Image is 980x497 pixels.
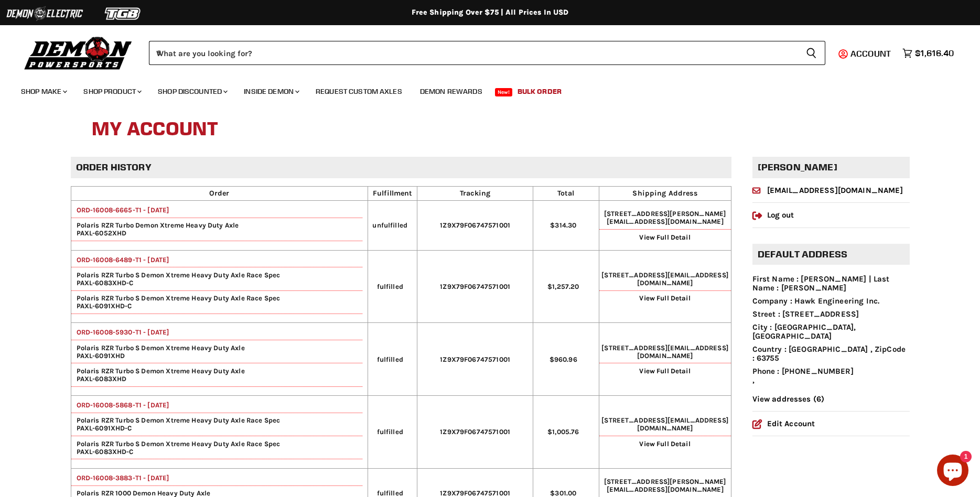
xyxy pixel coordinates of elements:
[752,244,910,265] h2: Default address
[76,81,148,102] a: Shop Product
[550,489,576,497] span: $301.00
[547,283,579,290] span: $1,257.20
[412,81,490,102] a: Demon Rewards
[550,355,577,363] span: $960.96
[71,448,134,456] span: PAXL-6083XHD-C
[599,201,731,250] td: [STREET_ADDRESS][PERSON_NAME]
[71,256,169,264] a: ORD-16008-6489-T1 - [DATE]
[599,250,731,323] td: [STREET_ADDRESS]
[752,394,825,404] a: View addresses (6)
[637,271,728,287] span: [EMAIL_ADDRESS][DOMAIN_NAME]
[21,34,136,71] img: Demon Powersports
[71,344,363,352] span: Polaris RZR Turbo S Demon Xtreme Heavy Duty Axle
[639,233,690,241] a: View Full Detail
[71,221,363,229] span: Polaris RZR Turbo Demon Xtreme Heavy Duty Axle
[547,428,579,436] span: $1,005.76
[71,328,169,336] a: ORD-16008-5930-T1 - [DATE]
[599,187,731,201] th: Shipping Address
[417,396,533,469] td: 1Z9X79F06747571001
[71,367,363,375] span: Polaris RZR Turbo S Demon Xtreme Heavy Duty Axle
[71,294,363,302] span: Polaris RZR Turbo S Demon Xtreme Heavy Duty Axle Race Spec
[752,157,910,178] h2: [PERSON_NAME]
[71,229,127,237] span: PAXL-6052XHD
[639,440,690,448] a: View Full Detail
[71,206,169,214] a: ORD-16008-6665-T1 - [DATE]
[71,489,363,497] span: Polaris RZR 1000 Demon Heavy Duty Axle
[639,294,690,302] a: View Full Detail
[236,81,306,102] a: Inside Demon
[417,201,533,250] td: 1Z9X79F06747571001
[495,88,513,96] span: New!
[752,310,910,319] li: Street : [STREET_ADDRESS]
[13,77,951,102] ul: Main menu
[637,416,728,432] span: [EMAIL_ADDRESS][DOMAIN_NAME]
[150,81,234,102] a: Shop Discounted
[599,323,731,396] td: [STREET_ADDRESS]
[149,41,825,65] form: Product
[752,297,910,306] li: Company : Hawk Engineering Inc.
[71,352,125,360] span: PAXL-6091XHD
[368,250,417,323] td: fulfilled
[92,113,889,146] h1: My Account
[607,218,724,225] span: [EMAIL_ADDRESS][DOMAIN_NAME]
[752,210,794,220] a: Log out
[368,201,417,250] td: unfulfilled
[752,367,910,376] li: Phone : [PHONE_NUMBER]
[639,367,690,375] a: View Full Detail
[752,275,910,385] ul: ,
[417,323,533,396] td: 1Z9X79F06747571001
[308,81,410,102] a: Request Custom Axles
[607,485,724,493] span: [EMAIL_ADDRESS][DOMAIN_NAME]
[752,345,910,363] li: Country : [GEOGRAPHIC_DATA] , ZipCode : 63755
[149,41,798,65] input: When autocomplete results are available use up and down arrows to review and enter to select
[752,323,910,341] li: City : [GEOGRAPHIC_DATA], [GEOGRAPHIC_DATA]
[510,81,569,102] a: Bulk Order
[368,187,417,201] th: Fulfillment
[550,221,576,229] span: $314.30
[71,375,127,383] span: PAXL-6083XHD
[798,41,825,65] button: Search
[71,302,132,310] span: PAXL-6091XHD-C
[752,186,903,195] a: [EMAIL_ADDRESS][DOMAIN_NAME]
[417,187,533,201] th: Tracking
[368,396,417,469] td: fulfilled
[71,187,368,201] th: Order
[417,250,533,323] td: 1Z9X79F06747571001
[5,4,84,24] img: Demon Electric Logo 2
[637,344,728,360] span: [EMAIL_ADDRESS][DOMAIN_NAME]
[846,49,897,58] a: Account
[915,48,954,58] span: $1,616.40
[850,48,891,59] span: Account
[71,401,169,409] a: ORD-16008-5868-T1 - [DATE]
[934,455,972,489] inbox-online-store-chat: Shopify online store chat
[71,8,910,17] div: Free Shipping Over $75 | All Prices In USD
[71,474,169,482] a: ORD-16008-3883-T1 - [DATE]
[368,323,417,396] td: fulfilled
[71,440,363,448] span: Polaris RZR Turbo S Demon Xtreme Heavy Duty Axle Race Spec
[71,424,132,432] span: PAXL-6091XHD-C
[13,81,73,102] a: Shop Make
[71,271,363,279] span: Polaris RZR Turbo S Demon Xtreme Heavy Duty Axle Race Spec
[752,419,815,428] a: Edit Account
[71,157,731,178] h2: Order history
[71,416,363,424] span: Polaris RZR Turbo S Demon Xtreme Heavy Duty Axle Race Spec
[752,275,910,293] li: First Name : [PERSON_NAME] | Last Name : [PERSON_NAME]
[84,4,163,24] img: TGB Logo 2
[897,46,959,61] a: $1,616.40
[71,279,134,287] span: PAXL-6083XHD-C
[599,396,731,469] td: [STREET_ADDRESS]
[533,187,599,201] th: Total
